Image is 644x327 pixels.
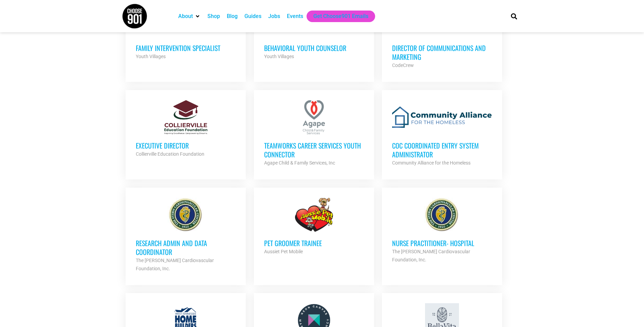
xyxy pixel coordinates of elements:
strong: Community Alliance for the Homeless [392,160,471,166]
div: About [175,11,204,22]
a: Executive Director Collierville Education Foundation [126,90,246,168]
h3: Nurse Practitioner- Hospital [392,239,492,247]
h3: Executive Director [136,141,236,150]
a: Research Admin and Data Coordinator The [PERSON_NAME] Cardiovascular Foundation, Inc. [126,188,246,283]
strong: Youth Villages [264,54,294,59]
a: Blog [227,12,238,20]
a: Events [287,12,303,20]
a: CoC Coordinated Entry System Administrator Community Alliance for the Homeless [382,90,502,177]
strong: The [PERSON_NAME] Cardiovascular Foundation, Inc. [392,249,470,262]
strong: The [PERSON_NAME] Cardiovascular Foundation, Inc. [136,258,214,271]
div: Search [508,11,519,22]
a: TeamWorks Career Services Youth Connector Agape Child & Family Services, Inc [254,90,374,177]
strong: Aussiet Pet Mobile [264,249,303,254]
a: Pet Groomer Trainee Aussiet Pet Mobile [254,188,374,266]
h3: Family Intervention Specialist [136,44,236,52]
strong: Collierville Education Foundation [136,151,204,157]
h3: Research Admin and Data Coordinator [136,239,236,256]
h3: Behavioral Youth Counselor [264,44,364,52]
h3: Director of Communications and Marketing [392,44,492,61]
h3: Pet Groomer Trainee [264,239,364,247]
a: Nurse Practitioner- Hospital The [PERSON_NAME] Cardiovascular Foundation, Inc. [382,188,502,274]
strong: Agape Child & Family Services, Inc [264,160,335,166]
h3: TeamWorks Career Services Youth Connector [264,141,364,159]
a: Jobs [268,12,280,20]
a: Get Choose901 Emails [313,12,368,20]
h3: CoC Coordinated Entry System Administrator [392,141,492,159]
strong: Youth Villages [136,54,166,59]
strong: CodeCrew [392,63,414,68]
a: About [178,12,193,20]
a: Guides [244,12,261,20]
nav: Main nav [175,11,499,22]
a: Shop [207,12,220,20]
